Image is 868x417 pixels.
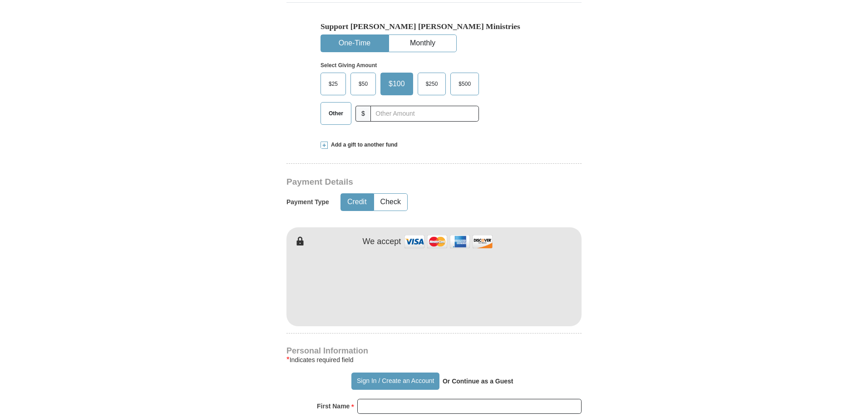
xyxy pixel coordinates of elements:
[324,107,348,120] span: Other
[354,77,372,91] span: $50
[324,77,342,91] span: $25
[321,62,377,69] strong: Select Giving Amount
[286,198,329,206] h5: Payment Type
[403,232,494,251] img: credit cards accepted
[454,77,475,91] span: $500
[286,347,582,354] h4: Personal Information
[286,354,582,365] div: Indicates required field
[421,77,443,91] span: $250
[321,22,547,31] h5: Support [PERSON_NAME] [PERSON_NAME] Ministries
[355,106,371,122] span: $
[321,35,388,52] button: One-Time
[374,194,407,211] button: Check
[384,77,409,91] span: $100
[351,373,439,390] button: Sign In / Create an Account
[328,141,398,149] span: Add a gift to another fund
[286,177,518,187] h3: Payment Details
[363,237,401,247] h4: We accept
[341,194,373,211] button: Credit
[389,35,456,52] button: Monthly
[443,378,513,385] strong: Or Continue as a Guest
[317,400,350,412] strong: First Name
[370,106,479,122] input: Other Amount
